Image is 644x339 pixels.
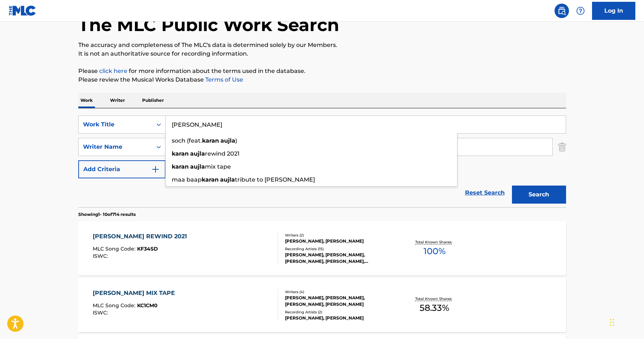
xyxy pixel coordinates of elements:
button: Add Criteria [78,160,166,178]
strong: karan [172,150,189,157]
div: Work Title [83,120,148,129]
strong: karan [202,176,219,183]
a: Terms of Use [204,76,243,83]
span: 100 % [424,245,446,258]
img: search [557,6,566,15]
span: KF34SD [137,245,158,252]
span: maa baap [172,176,202,183]
strong: karan [202,137,219,144]
div: [PERSON_NAME], [PERSON_NAME] [285,315,394,321]
button: Search [512,186,566,204]
div: Help [573,4,588,18]
iframe: Chat Widget [608,304,644,339]
div: Writer Name [83,143,148,151]
div: Writers ( 4 ) [285,289,394,295]
span: mix tape [205,163,231,170]
p: Please review the Musical Works Database [78,75,566,84]
form: Search Form [78,116,566,207]
span: MLC Song Code : [93,302,137,309]
a: Reset Search [461,185,508,201]
p: Publisher [140,93,166,108]
p: Please for more information about the terms used in the database. [78,67,566,75]
p: Total Known Shares: [415,296,454,301]
span: rewind 2021 [205,150,240,157]
img: MLC Logo [9,5,36,16]
div: [PERSON_NAME], [PERSON_NAME], [PERSON_NAME], [PERSON_NAME] [285,295,394,308]
p: It is not an authoritative source for recording information. [78,49,566,58]
p: Writer [108,93,127,108]
img: help [576,6,585,15]
span: MLC Song Code : [93,245,137,252]
div: [PERSON_NAME] MIX TAPE [93,289,179,297]
div: [PERSON_NAME], [PERSON_NAME] [285,238,394,244]
img: 9d2ae6d4665cec9f34b9.svg [151,165,160,174]
span: tribute to [PERSON_NAME] [235,176,315,183]
span: ) [235,137,237,144]
strong: aujla [220,137,235,144]
div: Recording Artists ( 15 ) [285,246,394,252]
a: [PERSON_NAME] REWIND 2021MLC Song Code:KF34SDISWC:Writers (2)[PERSON_NAME], [PERSON_NAME]Recordin... [78,221,566,275]
h1: The MLC Public Work Search [78,14,339,36]
div: Recording Artists ( 2 ) [285,309,394,315]
strong: aujla [190,163,205,170]
p: The accuracy and completeness of The MLC's data is determined solely by our Members. [78,41,566,49]
span: soch (feat. [172,137,202,144]
strong: karan [172,163,189,170]
div: [PERSON_NAME], [PERSON_NAME], [PERSON_NAME], [PERSON_NAME], [PERSON_NAME] [285,252,394,265]
a: [PERSON_NAME] MIX TAPEMLC Song Code:KC1CM0ISWC:Writers (4)[PERSON_NAME], [PERSON_NAME], [PERSON_N... [78,278,566,332]
strong: aujla [220,176,235,183]
strong: aujla [190,150,205,157]
span: KC1CM0 [137,302,158,309]
a: Public Search [555,4,569,18]
div: Arrastrar [610,312,614,333]
span: ISWC : [93,309,110,316]
a: click here [99,68,127,74]
img: Delete Criterion [558,138,566,156]
span: 58.33 % [420,301,449,314]
span: ISWC : [93,253,110,259]
p: Showing 1 - 10 of 714 results [78,211,136,218]
p: Total Known Shares: [415,239,454,245]
div: [PERSON_NAME] REWIND 2021 [93,232,190,241]
div: Widget de chat [608,304,644,339]
div: Writers ( 2 ) [285,232,394,238]
a: Log In [592,2,635,20]
p: Work [78,93,95,108]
